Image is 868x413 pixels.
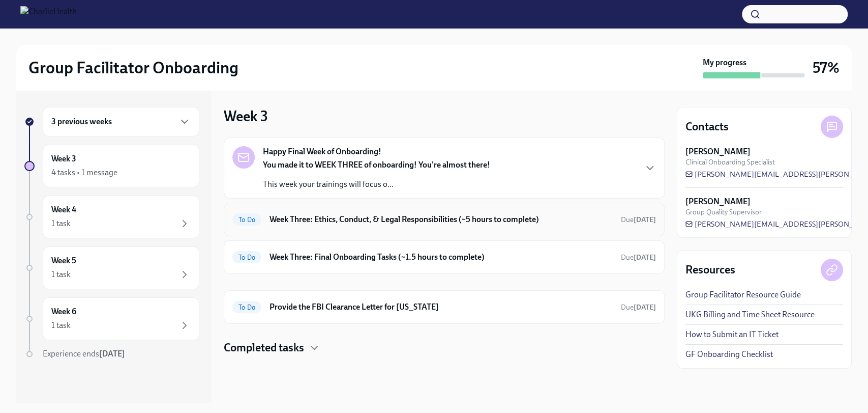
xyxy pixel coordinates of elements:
strong: [DATE] [634,303,656,312]
h2: Group Facilitator Onboarding [28,58,238,78]
span: August 18th, 2025 10:00 [621,215,656,225]
p: This week your trainings will focus o... [263,179,490,190]
a: To DoWeek Three: Ethics, Conduct, & Legal Responsibilities (~5 hours to complete)Due[DATE] [232,211,656,228]
strong: [DATE] [99,349,125,359]
span: September 2nd, 2025 10:00 [621,302,656,312]
h3: Week 3 [224,107,268,125]
a: Group Facilitator Resource Guide [685,289,801,300]
a: Week 34 tasks • 1 message [24,145,199,187]
strong: [DATE] [634,215,656,224]
div: 1 task [51,269,71,280]
a: Week 51 task [24,246,199,289]
h4: Completed tasks [224,340,304,355]
h6: Provide the FBI Clearance Letter for [US_STATE] [270,301,613,313]
a: Week 41 task [24,196,199,238]
span: Group Quality Supervisor [685,207,762,217]
h6: Week Three: Ethics, Conduct, & Legal Responsibilities (~5 hours to complete) [270,214,613,225]
span: Due [621,215,656,224]
a: How to Submit an IT Ticket [685,329,779,340]
div: 4 tasks • 1 message [51,167,117,178]
a: Week 61 task [24,297,199,340]
h4: Contacts [685,119,729,134]
span: August 16th, 2025 10:00 [621,253,656,262]
img: CharlieHealth [20,6,77,22]
span: To Do [232,304,261,311]
h6: Week Three: Final Onboarding Tasks (~1.5 hours to complete) [270,252,613,263]
strong: [DATE] [634,253,656,262]
div: 3 previous weeks [43,107,199,136]
div: 1 task [51,218,71,229]
div: Completed tasks [224,340,665,355]
h6: Week 3 [51,153,76,164]
span: Due [621,303,656,312]
h4: Resources [685,262,735,278]
strong: Happy Final Week of Onboarding! [263,146,381,157]
h6: Week 4 [51,204,76,215]
div: 1 task [51,320,71,331]
span: Clinical Onboarding Specialist [685,157,775,167]
h3: 57% [813,59,840,77]
a: To DoWeek Three: Final Onboarding Tasks (~1.5 hours to complete)Due[DATE] [232,249,656,265]
h6: Week 6 [51,306,76,317]
h6: Week 5 [51,255,76,266]
strong: My progress [703,57,746,68]
a: To DoProvide the FBI Clearance Letter for [US_STATE]Due[DATE] [232,299,656,315]
a: UKG Billing and Time Sheet Resource [685,309,815,320]
a: GF Onboarding Checklist [685,349,773,360]
strong: [PERSON_NAME] [685,146,751,157]
span: Due [621,253,656,262]
span: To Do [232,254,261,261]
span: Experience ends [43,349,125,359]
h6: 3 previous weeks [51,116,112,127]
strong: [PERSON_NAME] [685,196,751,207]
strong: You made it to WEEK THREE of onboarding! You're almost there! [263,160,490,170]
span: To Do [232,216,261,224]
